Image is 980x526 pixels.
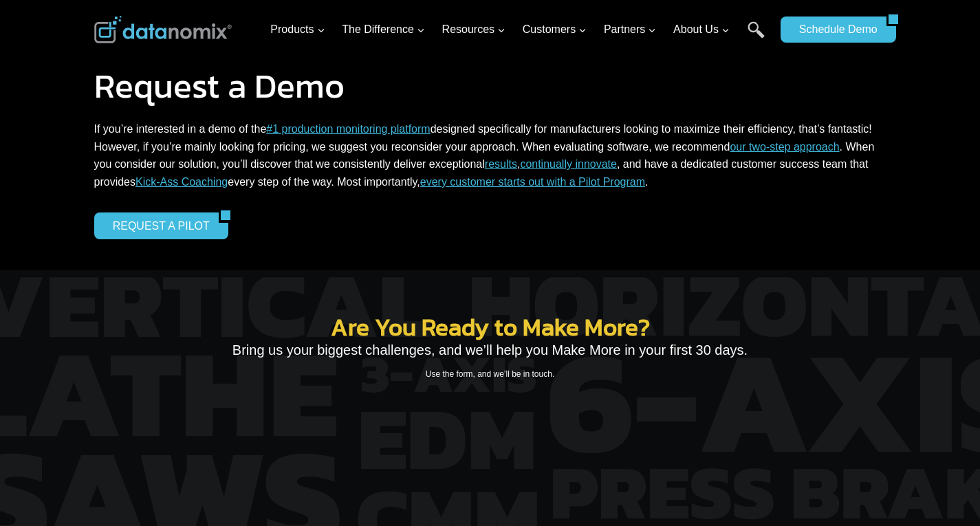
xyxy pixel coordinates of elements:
span: Products [270,21,325,39]
span: The Difference [342,21,425,39]
span: Partners [604,21,656,39]
p: Bring us your biggest challenges, and we’ll help you Make More in your first 30 days. [181,339,800,361]
a: Kick-Ass Coaching [135,176,228,188]
p: If you’re interested in a demo of the designed specifically for manufacturers looking to maximize... [94,120,886,190]
a: every customer starts out with a Pilot Program [420,176,645,188]
a: Schedule Demo [781,17,886,43]
span: About Us [673,21,730,39]
a: results [485,158,517,170]
a: REQUEST A PILOT [94,212,219,239]
nav: Primary Navigation [265,8,774,52]
h1: Request a Demo [94,69,886,103]
a: Search [748,21,765,52]
a: continually innovate [520,158,617,170]
span: Resources [442,21,505,39]
h2: Are You Ready to Make More? [181,315,800,339]
a: #1 production monitoring platform [266,123,430,135]
img: Datanomix [94,16,232,43]
span: Customers [523,21,587,39]
a: our two-step approach [730,141,839,153]
p: Use the form, and we’ll be in touch. [181,368,800,381]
